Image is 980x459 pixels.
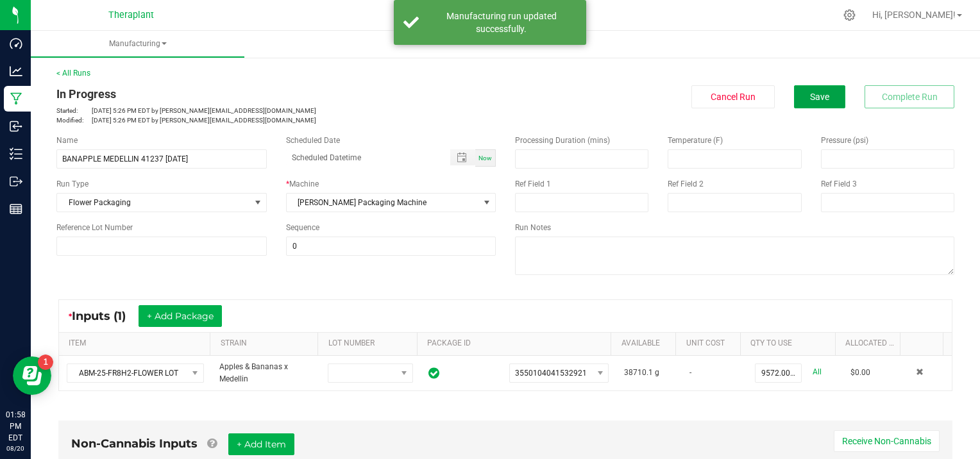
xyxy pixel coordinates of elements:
[328,338,412,349] a: LOT NUMBERSortable
[882,92,938,102] span: Complete Run
[689,368,691,377] span: -
[872,10,956,20] span: Hi, [PERSON_NAME]!
[289,179,319,188] span: Machine
[38,355,53,370] iframe: Resource center unread badge
[72,309,139,323] span: Inputs (1)
[821,179,857,188] span: Ref Field 3
[56,106,92,115] span: Started:
[834,430,940,452] button: Receive Non-Cannabis
[13,356,51,395] iframe: Resource center
[69,338,205,349] a: ITEMSortable
[10,92,22,105] inline-svg: Manufacturing
[515,369,587,378] span: 3550104041532921
[6,444,25,453] p: 08/20
[668,179,704,188] span: Ref Field 2
[56,69,90,78] a: < All Runs
[427,338,606,349] a: PACKAGE IDSortable
[56,223,133,232] span: Reference Lot Number
[219,362,288,383] span: Apples & Bananas x Medellin
[10,175,22,188] inline-svg: Outbound
[910,338,938,349] a: Sortable
[56,106,496,115] p: [DATE] 5:26 PM EDT by [PERSON_NAME][EMAIL_ADDRESS][DOMAIN_NAME]
[450,149,475,165] span: Toggle popup
[621,338,671,349] a: AVAILABLESortable
[6,409,25,444] p: 01:58 PM EDT
[56,115,496,125] p: [DATE] 5:26 PM EDT by [PERSON_NAME][EMAIL_ADDRESS][DOMAIN_NAME]
[286,223,319,232] span: Sequence
[139,305,222,327] button: + Add Package
[515,223,551,232] span: Run Notes
[10,147,22,160] inline-svg: Inventory
[31,38,244,49] span: Manufacturing
[821,136,868,145] span: Pressure (psi)
[108,10,154,21] span: Theraplant
[207,437,217,451] a: Add Non-Cannabis items that were also consumed in the run (e.g. gloves and packaging); Also add N...
[67,364,187,382] span: ABM-25-FR8H2-FLOWER LOT
[711,92,756,102] span: Cancel Run
[56,115,92,125] span: Modified:
[10,37,22,50] inline-svg: Dashboard
[850,368,870,377] span: $0.00
[31,31,244,58] a: Manufacturing
[515,179,551,188] span: Ref Field 1
[286,149,437,165] input: Scheduled Datetime
[478,154,492,162] span: Now
[56,136,78,145] span: Name
[655,368,659,377] span: g
[67,363,204,383] span: NO DATA FOUND
[10,203,22,215] inline-svg: Reports
[813,363,822,381] a: All
[57,194,250,212] span: Flower Packaging
[841,9,857,21] div: Manage settings
[865,85,954,108] button: Complete Run
[286,136,340,145] span: Scheduled Date
[750,338,830,349] a: QTY TO USESortable
[428,365,439,381] span: In Sync
[10,120,22,133] inline-svg: Inbound
[691,85,775,108] button: Cancel Run
[668,136,723,145] span: Temperature (F)
[624,368,653,377] span: 38710.1
[56,85,496,103] div: In Progress
[56,178,89,190] span: Run Type
[221,338,313,349] a: STRAINSortable
[794,85,845,108] button: Save
[515,136,610,145] span: Processing Duration (mins)
[810,92,829,102] span: Save
[845,338,895,349] a: Allocated CostSortable
[287,194,480,212] span: [PERSON_NAME] Packaging Machine
[228,433,294,455] button: + Add Item
[686,338,736,349] a: Unit CostSortable
[426,10,577,35] div: Manufacturing run updated successfully.
[71,437,198,451] span: Non-Cannabis Inputs
[10,65,22,78] inline-svg: Analytics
